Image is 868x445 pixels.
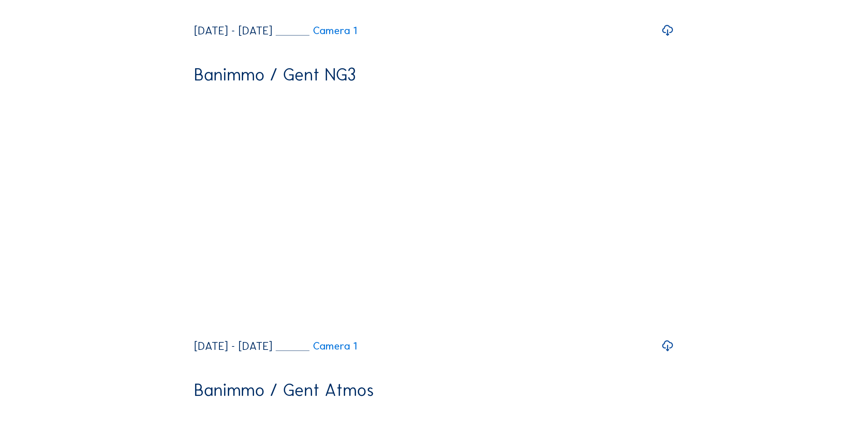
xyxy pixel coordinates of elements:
[276,341,357,352] a: Camera 1
[276,26,357,36] a: Camera 1
[194,382,374,399] div: Banimmo / Gent Atmos
[194,341,272,352] div: [DATE] - [DATE]
[194,92,674,332] video: Your browser does not support the video tag.
[194,25,272,36] div: [DATE] - [DATE]
[194,66,356,84] div: Banimmo / Gent NG3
